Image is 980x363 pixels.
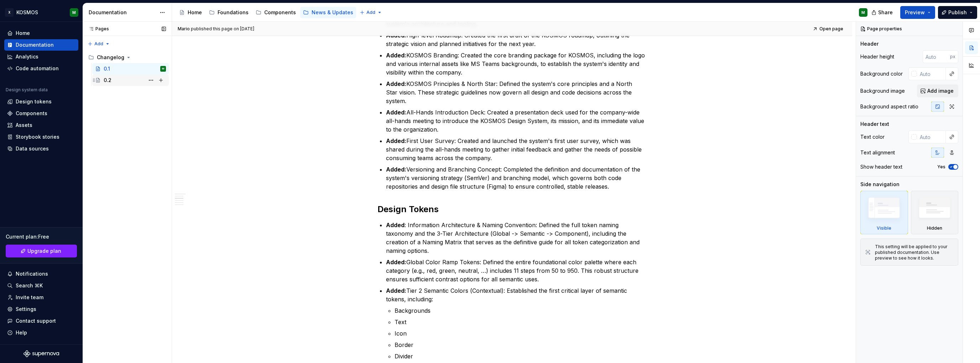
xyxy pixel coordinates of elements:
p: px [950,54,955,60]
a: Analytics [4,51,78,62]
a: Invite team [4,292,78,303]
a: Components [253,7,299,18]
a: 0.1M [92,63,169,75]
button: Notifications [4,268,78,280]
div: Assets [16,122,32,129]
strong: Added: [386,52,406,59]
span: Open page [819,26,843,32]
div: Help [16,329,27,336]
div: Changelog [97,54,124,61]
p: Divider [395,352,647,361]
div: KOSMOS [16,9,38,16]
div: Visible [877,225,891,231]
p: Versioning and Branching Concept: Completed the definition and documentation of the system's vers... [386,165,647,191]
div: Home [16,30,30,37]
a: Storybook stories [4,131,78,143]
span: Upgrade plan [27,247,61,255]
a: Code automation [4,63,78,74]
button: Help [4,327,78,338]
div: Storybook stories [16,133,59,140]
div: News & Updates [312,9,353,16]
a: Documentation [4,39,78,51]
input: Auto [917,131,946,143]
span: Mario [178,26,190,32]
p: High-level Roadmap: Created the first draft of the KOSMOS roadmap, outlining the strategic vision... [386,31,647,48]
div: Documentation [89,9,156,16]
div: M [162,65,164,72]
strong: Added: [386,259,406,266]
div: Hidden [911,191,959,234]
div: M [861,10,865,15]
a: Design tokens [4,96,78,107]
a: Assets [4,119,78,131]
div: Contact support [16,317,56,324]
button: Publish [938,6,977,19]
span: Share [878,9,893,16]
button: XKOSMOSM [1,5,81,20]
div: Invite team [16,294,43,301]
div: M [72,10,76,15]
p: : Information Architecture & Naming Convention: Defined the full token naming taxonomy and the 3-... [386,221,647,255]
div: Design system data [6,87,48,93]
p: Tier 2 Semantic Colors (Contextual): Established the first critical layer of semantic tokens, inc... [386,286,647,303]
button: Add image [917,85,958,97]
p: Border [395,341,647,349]
div: Changelog [85,52,169,63]
span: Add [94,41,103,47]
div: Background image [860,87,905,94]
span: Preview [905,9,925,16]
div: 0.2 [104,77,111,84]
p: KOSMOS Principles & North Star: Defined the system's core principles and a North Star vision. The... [386,80,647,105]
p: Text [395,318,647,326]
div: Side navigation [860,181,900,188]
label: Yes [937,164,945,170]
div: Design tokens [16,98,52,105]
a: Components [4,108,78,119]
div: X [5,8,14,17]
div: Text alignment [860,149,895,156]
button: Preview [900,6,935,19]
a: Open page [810,24,846,34]
div: Components [16,110,47,117]
div: Show header text [860,163,902,170]
strong: Added [386,221,405,229]
div: Components [264,9,296,16]
div: Visible [860,191,908,234]
p: All-Hands Introduction Deck: Created a presentation deck used for the company-wide all-hands meet... [386,108,647,134]
input: Auto [917,67,946,80]
button: Add [85,39,112,49]
a: News & Updates [300,7,356,18]
div: Search ⌘K [16,282,43,289]
strong: Added: [386,287,406,294]
a: Home [4,27,78,39]
strong: Added: [386,109,406,116]
span: Add [366,10,375,15]
div: Settings [16,306,36,313]
a: 0.2 [92,75,169,86]
a: Data sources [4,143,78,154]
div: Analytics [16,53,38,60]
a: Home [176,7,205,18]
h2: Design Tokens [377,204,647,215]
strong: Added: [386,80,406,87]
div: Page tree [85,52,169,86]
div: Page tree [176,5,356,20]
button: Add [358,7,384,17]
svg: Supernova Logo [24,350,59,357]
p: Global Color Ramp Tokens: Defined the entire foundational color palette where each category (e.g.... [386,258,647,283]
strong: Added: [386,166,406,173]
div: Pages [85,26,109,32]
span: Publish [948,9,967,16]
p: KOSMOS Branding: Created the core branding package for KOSMOS, including the logo and various int... [386,51,647,77]
a: Foundations [206,7,251,18]
p: Backgrounds [395,306,647,315]
p: Icon [395,329,647,338]
div: Documentation [16,41,54,48]
div: 0.1 [104,65,110,72]
a: Settings [4,303,78,315]
span: Add image [927,87,954,94]
div: Data sources [16,145,49,152]
button: Share [868,6,897,19]
div: Header [860,40,879,47]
